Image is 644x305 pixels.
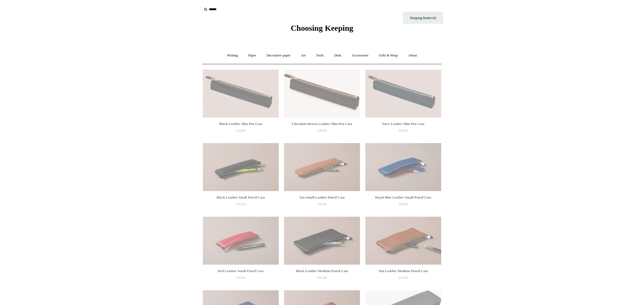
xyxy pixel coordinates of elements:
[284,194,360,216] a: Tan Small Leather Pencil Case £50.00
[262,48,295,63] a: Decorative paper
[365,217,441,265] img: Tan Leather Medium Pencil Case
[203,217,279,265] img: Red Leather Small Pencil Case
[285,268,359,274] div: Black Leather Medium Pencil Case
[365,194,441,216] a: Royal Blue Leather Small Pencil Case £50.00
[367,268,440,274] div: Tan Leather Medium Pencil Case
[284,70,360,118] a: Chocolate Brown Leather Slim Pen Case Chocolate Brown Leather Slim Pen Case
[203,268,279,290] a: Red Leather Small Pencil Case £50.00
[365,268,441,290] a: Tan Leather Medium Pencil Case £55.00
[203,143,279,191] img: Black Leather Small Pencil Case
[284,143,360,191] img: Tan Small Leather Pencil Case
[284,268,360,290] a: Black Leather Medium Pencil Case £55.00
[365,217,441,265] a: Tan Leather Medium Pencil Case Tan Leather Medium Pencil Case
[284,143,360,191] a: Tan Small Leather Pencil Case Tan Small Leather Pencil Case
[311,48,329,63] a: Tools
[398,128,408,132] span: £28.00
[203,70,279,118] img: Black Leather Slim Pen Case
[285,121,359,127] div: Chocolate Brown Leather Slim Pen Case
[365,143,441,191] img: Royal Blue Leather Small Pencil Case
[284,70,360,118] img: Chocolate Brown Leather Slim Pen Case
[222,48,243,63] a: Writing
[398,276,408,280] span: £55.00
[365,70,441,118] img: Navy Leather Slim Pen Case
[284,217,360,265] a: Black Leather Medium Pencil Case Black Leather Medium Pencil Case
[317,276,327,280] span: £55.00
[236,128,246,132] span: £28.00
[236,202,246,206] span: £50.00
[398,202,408,206] span: £50.00
[204,194,277,201] div: Black Leather Small Pencil Case
[284,121,360,143] a: Chocolate Brown Leather Slim Pen Case £28.00
[204,121,277,127] div: Black Leather Slim Pen Case
[284,217,360,265] img: Black Leather Medium Pencil Case
[285,194,359,201] div: Tan Small Leather Pencil Case
[243,48,261,63] a: Paper
[365,143,441,191] a: Royal Blue Leather Small Pencil Case Royal Blue Leather Small Pencil Case
[317,202,327,206] span: £50.00
[403,12,443,24] a: Shopping Basket (0)
[365,70,441,118] a: Navy Leather Slim Pen Case Navy Leather Slim Pen Case
[367,121,440,127] div: Navy Leather Slim Pen Case
[296,48,310,63] a: Art
[291,28,353,32] a: Choosing Keeping
[203,143,279,191] a: Black Leather Small Pencil Case Black Leather Small Pencil Case
[365,121,441,143] a: Navy Leather Slim Pen Case £28.00
[236,276,246,280] span: £50.00
[291,24,353,32] span: Choosing Keeping
[374,48,403,63] a: Gifts & Wrap
[203,121,279,143] a: Black Leather Slim Pen Case £28.00
[404,48,422,63] a: About
[329,48,346,63] a: Desk
[317,128,327,132] span: £28.00
[347,48,373,63] a: Accessories
[203,217,279,265] a: Red Leather Small Pencil Case Red Leather Small Pencil Case
[204,268,277,274] div: Red Leather Small Pencil Case
[203,70,279,118] a: Black Leather Slim Pen Case Black Leather Slim Pen Case
[367,194,440,201] div: Royal Blue Leather Small Pencil Case
[203,194,279,216] a: Black Leather Small Pencil Case £50.00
